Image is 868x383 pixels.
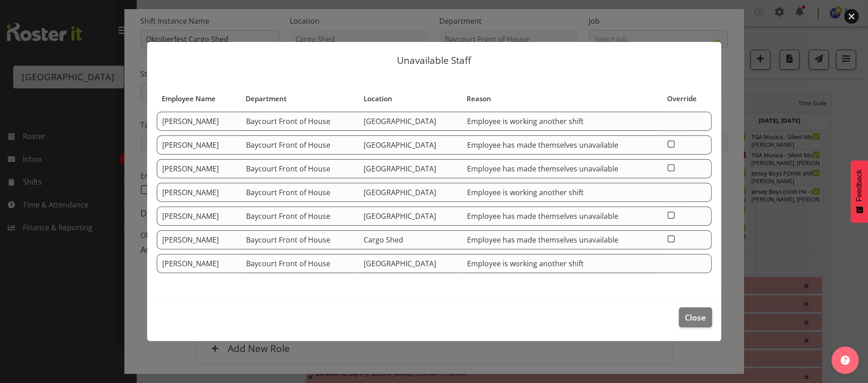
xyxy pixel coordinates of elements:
[462,135,662,155] td: Employee has made themselves unavailable
[364,140,436,150] span: [GEOGRAPHIC_DATA]
[157,207,241,226] td: [PERSON_NAME]
[462,112,662,131] td: Employee is working another shift
[462,230,662,249] td: Employee has made themselves unavailable
[364,187,436,197] span: [GEOGRAPHIC_DATA]
[462,183,662,202] td: Employee is working another shift
[841,356,850,365] img: help-xxl-2.png
[246,93,353,104] div: Department
[685,311,706,323] span: Close
[364,116,436,126] span: [GEOGRAPHIC_DATA]
[162,93,236,104] div: Employee Name
[462,254,662,273] td: Employee is working another shift
[156,56,712,65] p: Unavailable Staff
[855,170,863,202] span: Feedback
[246,259,330,269] span: Baycourt Front of House
[157,135,241,155] td: [PERSON_NAME]
[246,235,330,245] span: Baycourt Front of House
[157,230,241,249] td: [PERSON_NAME]
[467,93,657,104] div: Reason
[246,140,330,150] span: Baycourt Front of House
[679,307,712,327] button: Close
[246,116,330,126] span: Baycourt Front of House
[157,112,241,131] td: [PERSON_NAME]
[157,254,241,273] td: [PERSON_NAME]
[462,207,662,226] td: Employee has made themselves unavailable
[246,187,330,197] span: Baycourt Front of House
[364,164,436,174] span: [GEOGRAPHIC_DATA]
[364,93,457,104] div: Location
[246,211,330,221] span: Baycourt Front of House
[851,160,868,223] button: Feedback - Show survey
[462,159,662,178] td: Employee has made themselves unavailable
[364,211,436,221] span: [GEOGRAPHIC_DATA]
[667,93,706,104] div: Override
[246,164,330,174] span: Baycourt Front of House
[157,183,241,202] td: [PERSON_NAME]
[364,235,403,245] span: Cargo Shed
[157,159,241,178] td: [PERSON_NAME]
[364,259,436,269] span: [GEOGRAPHIC_DATA]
